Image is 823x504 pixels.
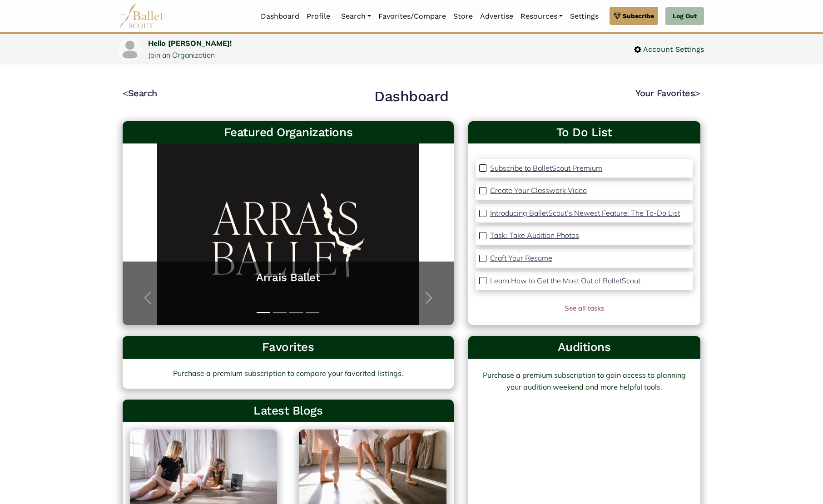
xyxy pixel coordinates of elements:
[476,340,693,355] h3: Auditions
[303,7,334,26] a: Profile
[490,231,579,240] p: Task: Take Audition Photos
[257,307,270,318] button: Slide 1
[450,7,476,26] a: Store
[289,307,303,318] button: Slide 3
[665,7,704,25] a: Log Out
[517,7,566,26] a: Resources
[148,39,232,48] a: Hello [PERSON_NAME]!
[123,87,128,99] code: <
[490,163,602,173] p: Subscribe to BalletScout Premium
[566,7,602,26] a: Settings
[490,163,602,174] a: Subscribe to BalletScout Premium
[635,88,700,99] a: Your Favorites
[130,125,446,140] h3: Featured Organizations
[476,7,517,26] a: Advertise
[641,44,704,55] span: Account Settings
[257,7,303,26] a: Dashboard
[273,307,287,318] button: Slide 2
[634,44,704,55] a: Account Settings
[490,253,552,262] p: Craft Your Resume
[483,371,686,391] a: Purchase a premium subscription to gain access to planning your audition weekend and more helpful...
[490,275,640,287] a: Learn How to Get the Most Out of BalletScout
[306,307,319,318] button: Slide 4
[130,340,446,355] h3: Favorites
[490,276,640,285] p: Learn How to Get the Most Out of BalletScout
[490,185,587,197] a: Create Your Classwork Video
[695,87,700,99] code: >
[132,271,445,285] a: Arrais Ballet
[375,7,450,26] a: Favorites/Compare
[374,87,449,106] h2: Dashboard
[148,50,215,59] a: Join an Organization
[623,11,654,21] span: Subscribe
[337,7,375,26] a: Search
[130,403,446,419] h3: Latest Blogs
[490,186,587,195] p: Create Your Classwork Video
[123,359,454,389] a: Purchase a premium subscription to compare your favorited listings.
[490,252,552,264] a: Craft Your Resume
[490,208,680,217] p: Introducing BalletScout’s Newest Feature: The To-Do List
[614,11,621,21] img: gem.svg
[490,208,680,219] a: Introducing BalletScout’s Newest Feature: The To-Do List
[120,40,140,59] img: profile picture
[476,125,693,140] a: To Do List
[490,230,579,242] a: Task: Take Audition Photos
[123,88,157,99] a: <Search
[610,7,658,25] a: Subscribe
[565,304,604,312] a: See all tasks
